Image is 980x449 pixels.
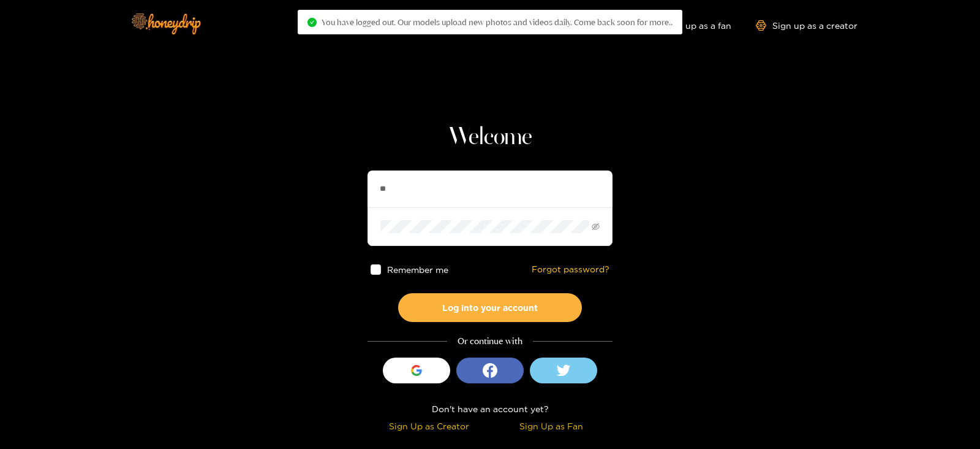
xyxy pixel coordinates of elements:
a: Sign up as a creator [756,20,858,31]
a: Sign up as a fan [647,20,731,31]
div: Don't have an account yet? [367,402,612,416]
span: check-circle [307,18,317,27]
h1: Welcome [367,123,612,152]
div: Or continue with [367,334,612,348]
span: You have logged out. Our models upload new photos and videos daily. Come back soon for more.. [322,17,673,27]
span: eye-invisible [592,223,600,231]
span: Remember me [387,265,448,274]
div: Sign Up as Fan [493,419,609,433]
a: Forgot password? [532,264,609,275]
div: Sign Up as Creator [371,419,487,433]
button: Log into your account [398,293,582,322]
